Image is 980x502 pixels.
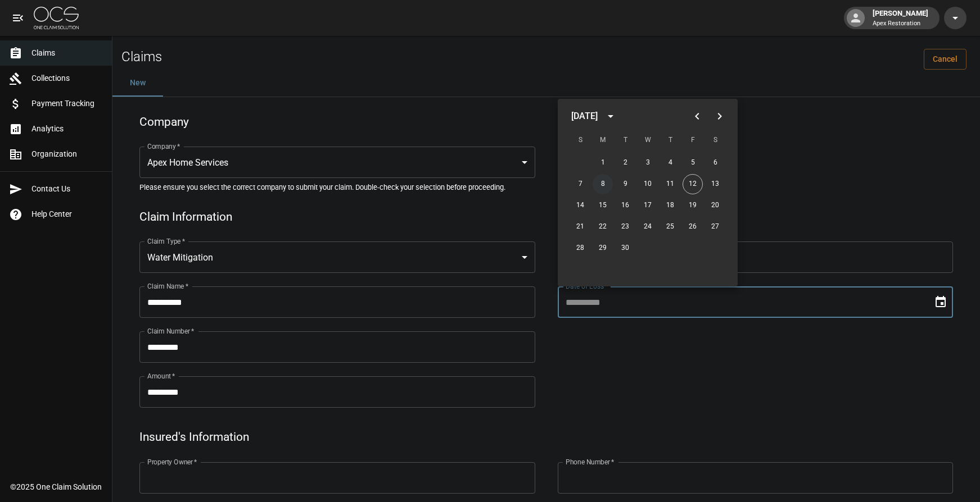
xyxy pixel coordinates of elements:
button: 7 [570,174,590,194]
div: Apex Home Services [139,147,535,178]
div: [DATE] [571,109,598,123]
p: Apex Restoration [873,19,928,29]
button: 28 [570,238,590,258]
button: 17 [638,195,658,216]
span: Analytics [31,123,103,135]
button: 19 [683,195,703,216]
span: Collections [31,72,103,84]
span: Claims [31,47,103,59]
button: 5 [683,153,703,173]
button: 6 [705,153,725,173]
span: Sunday [570,129,590,152]
img: ocs-logo-white-transparent.png [34,7,79,29]
div: dynamic tabs [112,70,980,97]
button: 12 [683,174,703,194]
span: Friday [683,129,703,152]
button: calendar view is open, switch to year view [601,107,620,126]
button: 18 [660,195,680,216]
label: Amount [147,371,175,381]
button: Next month [708,105,731,127]
button: 13 [705,174,725,194]
button: 10 [638,174,658,194]
button: 26 [683,217,703,237]
span: Saturday [705,129,725,152]
button: Previous month [686,105,708,127]
div: [PERSON_NAME] [868,8,933,28]
span: Wednesday [638,129,658,152]
button: 9 [615,174,635,194]
span: Tuesday [615,129,635,152]
button: 22 [593,217,613,237]
button: 3 [638,153,658,173]
label: Company [147,142,180,151]
span: Organization [31,148,103,160]
button: 2 [615,153,635,173]
label: Claim Number [147,326,194,336]
h2: Claims [121,49,162,65]
button: 20 [705,195,725,216]
button: 27 [705,217,725,237]
button: New [112,70,163,97]
label: Property Owner [147,457,197,467]
button: 14 [570,195,590,216]
button: 16 [615,195,635,216]
button: 8 [593,174,613,194]
span: Monday [593,129,613,152]
a: Cancel [924,49,967,70]
button: 4 [660,153,680,173]
div: © 2025 One Claim Solution [10,481,102,492]
label: Claim Name [147,281,188,291]
button: 29 [593,238,613,258]
span: Thursday [660,129,680,152]
span: Contact Us [31,183,103,195]
button: 25 [660,217,680,237]
h5: Please ensure you select the correct company to submit your claim. Double-check your selection be... [139,182,953,192]
button: open drawer [7,7,29,29]
button: 11 [660,174,680,194]
button: 21 [570,217,590,237]
label: Phone Number [566,457,614,467]
label: Claim Type [147,236,185,246]
button: 24 [638,217,658,237]
span: Help Center [31,208,103,220]
button: 15 [593,195,613,216]
button: 30 [615,238,635,258]
div: Water Mitigation [139,241,535,273]
span: Payment Tracking [31,98,103,109]
button: 1 [593,153,613,173]
label: Date of Loss [566,281,608,291]
button: Choose date [929,291,952,313]
button: 23 [615,217,635,237]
